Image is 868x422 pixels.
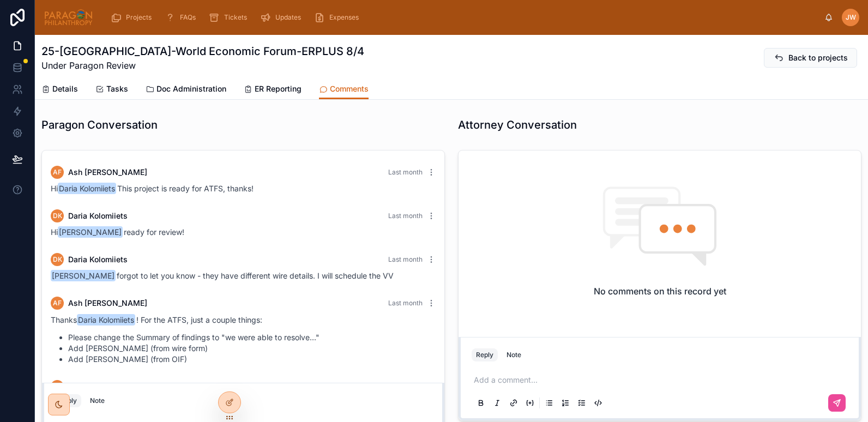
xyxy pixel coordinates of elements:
[330,83,369,94] span: Comments
[275,13,301,22] span: Updates
[594,285,726,298] h2: No comments on this record yet
[388,255,423,263] span: Last month
[58,226,123,238] span: [PERSON_NAME]
[311,8,366,27] a: Expenses
[146,79,226,101] a: Doc Administration
[458,117,577,132] h1: Attorney Conversation
[156,83,226,94] span: Doc Administration
[180,13,196,22] span: FAQs
[224,13,247,22] span: Tickets
[68,210,128,221] span: Daria Kolomiiets
[846,13,856,22] span: JW
[68,298,147,309] span: Ash [PERSON_NAME]
[52,83,78,94] span: Details
[53,255,62,264] span: DK
[41,117,158,132] h1: Paragon Conversation
[68,354,436,365] li: Add [PERSON_NAME] (from OIF)
[68,332,436,343] li: Please change the Summary of findings to "we were able to resolve..."
[51,270,116,281] span: [PERSON_NAME]
[106,83,128,94] span: Tasks
[68,254,128,265] span: Daria Kolomiiets
[388,382,423,390] span: Last month
[41,79,78,101] a: Details
[90,396,105,405] div: Note
[51,184,254,193] span: Hi This project is ready for ATFS, thanks!
[257,8,309,27] a: Updates
[329,13,359,22] span: Expenses
[41,44,364,59] h1: 25-[GEOGRAPHIC_DATA]-World Economic Forum-ERPLUS 8/4
[53,382,62,391] span: DK
[68,167,147,178] span: Ash [PERSON_NAME]
[255,83,302,94] span: ER Reporting
[388,299,423,307] span: Last month
[502,348,526,361] button: Note
[206,8,255,27] a: Tickets
[319,79,369,100] a: Comments
[472,348,498,361] button: Reply
[764,48,857,68] button: Back to projects
[244,79,302,101] a: ER Reporting
[388,212,423,220] span: Last month
[95,79,128,101] a: Tasks
[44,9,93,26] img: App logo
[507,351,521,359] div: Note
[51,271,394,280] span: forgot to let you know - they have different wire details. I will schedule the VV
[58,183,116,194] span: Daria Kolomiiets
[107,8,159,27] a: Projects
[126,13,152,22] span: Projects
[77,314,135,325] span: Daria Kolomiiets
[161,8,203,27] a: FAQs
[51,227,184,237] span: Hi ready for review!
[102,5,824,29] div: scrollable content
[788,52,848,63] span: Back to projects
[68,343,436,354] li: Add [PERSON_NAME] (from wire form)
[388,168,423,176] span: Last month
[53,299,62,308] span: AF
[53,212,62,220] span: DK
[41,59,364,72] span: Under Paragon Review
[53,168,62,177] span: AF
[86,394,109,407] button: Note
[51,314,436,325] p: Thanks ! For the ATFS, just a couple things:
[68,381,128,392] span: Daria Kolomiiets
